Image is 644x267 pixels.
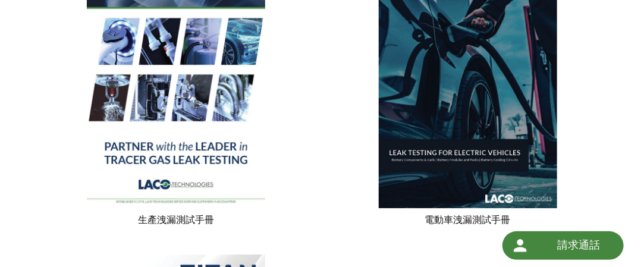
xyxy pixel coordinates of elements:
[138,213,214,225] font: 生產洩漏測試手冊
[502,231,624,260] div: 請求通話
[425,213,511,225] font: 電動車洩漏測試手冊
[511,236,530,255] img: 圓形按鈕
[557,237,600,252] font: 請求通話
